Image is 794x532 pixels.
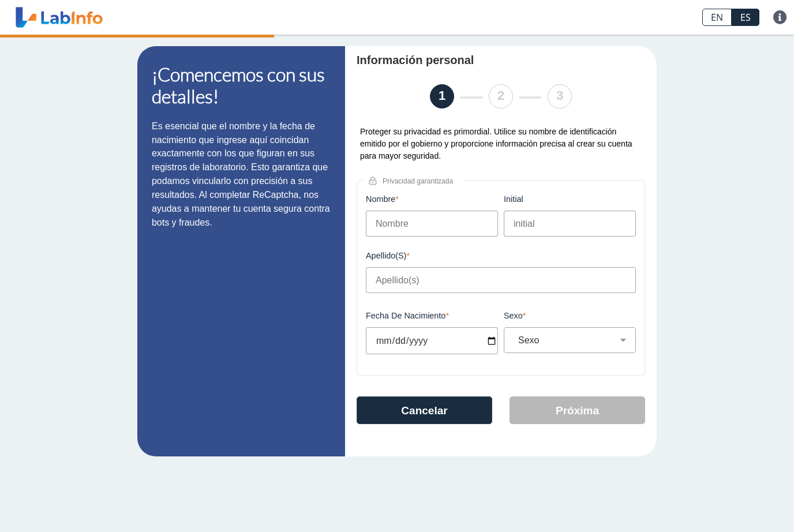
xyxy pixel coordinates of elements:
img: lock.png [369,177,377,185]
li: 1 [430,84,454,108]
input: initial [504,211,636,237]
p: Es esencial que el nombre y la fecha de nacimiento que ingrese aquí coincidan exactamente con los... [152,119,331,230]
button: Próxima [510,396,645,424]
li: 3 [548,84,572,108]
label: Apellido(s) [366,251,636,260]
li: 2 [489,84,513,108]
input: Apellido(s) [366,267,636,293]
a: ES [732,9,759,26]
label: Sexo [504,311,636,320]
label: initial [504,194,636,204]
label: Nombre [366,194,498,204]
input: Nombre [366,211,498,237]
input: MM/DD/YYYY [366,327,498,354]
div: Proteger su privacidad es primordial. Utilice su nombre de identificación emitido por el gobierno... [357,126,645,162]
iframe: Help widget launcher [691,487,781,519]
h1: ¡Comencemos con sus detalles! [152,63,331,108]
h4: Información personal [357,53,580,67]
span: Privacidad garantizada [377,177,465,185]
a: EN [702,9,732,26]
label: Fecha de Nacimiento [366,311,498,320]
button: Cancelar [357,396,492,424]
